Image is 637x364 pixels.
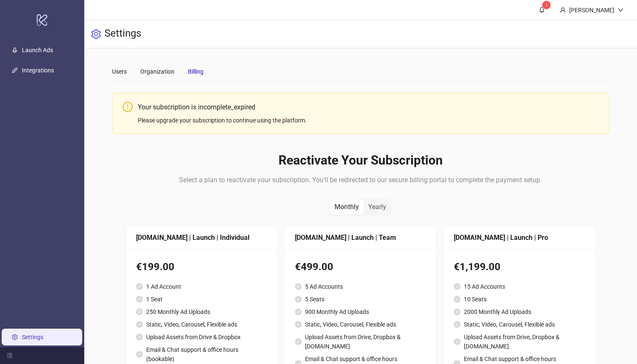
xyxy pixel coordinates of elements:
[295,308,302,315] span: check-circle
[136,334,143,340] span: check-circle
[539,7,545,13] span: bell
[454,307,585,316] li: 2000 Monthly Ad Uploads
[454,332,585,351] li: Upload Assets from Drive, Dropbox & [DOMAIN_NAME]
[136,308,143,315] span: check-circle
[454,296,460,303] span: check-circle
[295,282,426,291] li: 5 Ad Accounts
[330,199,364,215] div: Monthly
[454,338,460,345] span: check-circle
[136,321,143,328] span: check-circle
[545,2,548,8] span: 1
[295,307,426,316] li: 900 Monthly Ad Uploads
[136,332,267,342] li: Upload Assets from Drive & Dropbox
[136,351,143,358] span: check-circle
[138,102,598,112] div: Your subscription is incomplete_expired
[136,295,267,304] li: 1 Seat
[179,176,542,184] span: Select a plan to reactivate your subscription. You'll be redirected to our secure billing portal ...
[618,7,624,13] span: down
[126,152,595,168] h2: Reactivate Your Subscription
[295,295,426,304] li: 5 Seats
[295,332,426,351] li: Upload Assets from Drive, Dropbox & [DOMAIN_NAME]
[560,7,566,13] span: user
[136,320,267,329] li: Static, Video, Carousel, Flexible ads
[454,308,460,315] span: check-circle
[329,199,392,215] div: segmented control
[454,232,585,243] div: [DOMAIN_NAME] | Launch | Pro
[22,47,53,53] a: Launch Ads
[136,283,143,290] span: check-circle
[188,67,203,76] div: Billing
[136,282,267,291] li: 1 Ad Account
[566,5,618,15] div: [PERSON_NAME]
[295,296,302,303] span: check-circle
[454,295,585,304] li: 10 Seats
[364,199,391,215] div: Yearly
[454,282,585,291] li: 15 Ad Accounts
[22,67,54,74] a: Integrations
[104,27,141,41] h3: Settings
[136,296,143,303] span: check-circle
[7,353,13,359] span: menu-fold
[295,232,426,243] div: [DOMAIN_NAME] | Launch | Team
[123,102,133,112] span: exclamation-circle
[542,1,551,9] sup: 1
[295,259,426,275] div: €499.00
[295,320,426,329] li: Static, Video, Carousel, Flexible ads
[295,321,302,328] span: check-circle
[295,338,302,345] span: check-circle
[136,259,267,275] div: €199.00
[91,29,101,39] span: setting
[136,307,267,316] li: 250 Monthly Ad Uploads
[454,259,585,275] div: €1,199.00
[140,67,174,76] div: Organization
[136,232,267,243] div: [DOMAIN_NAME] | Launch | Individual
[454,283,460,290] span: check-circle
[454,321,460,328] span: check-circle
[22,334,43,340] a: Settings
[136,345,267,364] li: Email & Chat support & office hours (bookable)
[112,67,127,76] div: Users
[295,283,302,290] span: check-circle
[138,116,598,125] div: Please upgrade your subscription to continue using the platform.
[454,320,585,329] li: Static, Video, Carousel, Flexible ads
